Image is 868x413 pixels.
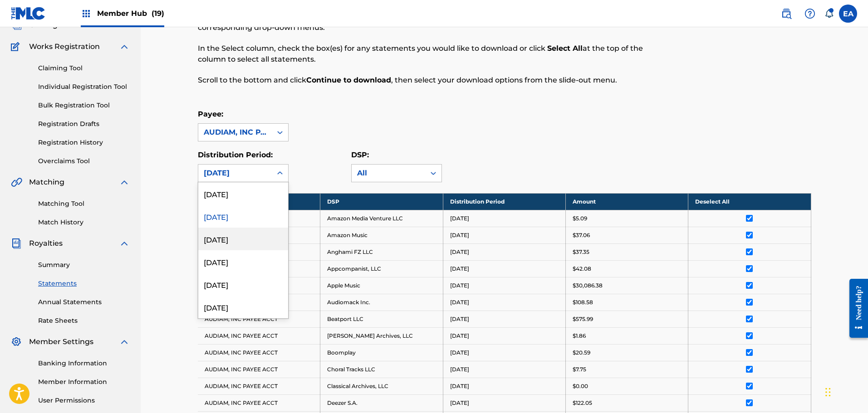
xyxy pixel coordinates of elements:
[573,349,590,357] p: $20.59
[320,210,443,227] td: Amazon Media Venture LLC
[825,379,831,406] div: Drag
[443,243,565,260] td: [DATE]
[97,8,164,19] span: Member Hub
[198,296,288,318] div: [DATE]
[565,193,688,210] th: Amount
[320,243,443,260] td: Anghami FZ LLC
[823,369,868,413] iframe: Chat Widget
[781,8,792,19] img: search
[351,151,369,159] label: DSP:
[198,110,223,118] label: Payee:
[777,5,795,23] a: Public Search
[198,344,320,361] td: AUDIAM, INC PAYEE ACCT
[81,8,92,19] img: Top Rightsholders
[11,238,22,249] img: Royalties
[11,41,23,52] img: Works Registration
[29,238,63,249] span: Royalties
[29,177,64,188] span: Matching
[38,279,130,288] a: Statements
[198,205,288,228] div: [DATE]
[320,294,443,311] td: Audiomack Inc.
[573,231,590,239] p: $37.06
[320,277,443,294] td: Apple Music
[204,168,266,179] div: [DATE]
[38,199,130,209] a: Matching Tool
[573,399,592,407] p: $122.05
[573,382,588,390] p: $0.00
[119,41,130,52] img: expand
[119,336,130,347] img: expand
[443,311,565,327] td: [DATE]
[443,277,565,294] td: [DATE]
[198,75,670,86] p: Scroll to the bottom and click , then select your download options from the slide-out menu.
[573,332,586,340] p: $1.86
[443,193,565,210] th: Distribution Period
[198,327,320,344] td: AUDIAM, INC PAYEE ACCT
[38,138,130,147] a: Registration History
[443,227,565,243] td: [DATE]
[198,273,288,296] div: [DATE]
[573,365,586,374] p: $7.75
[320,394,443,411] td: Deezer S.A.
[443,327,565,344] td: [DATE]
[306,76,391,84] strong: Continue to download
[204,127,266,138] div: AUDIAM, INC PAYEE ACCT
[152,9,164,18] span: (19)
[801,5,819,23] div: Help
[119,177,130,188] img: expand
[320,378,443,394] td: Classical Archives, LLC
[573,265,591,273] p: $42.08
[573,214,587,223] p: $5.09
[443,344,565,361] td: [DATE]
[198,394,320,411] td: AUDIAM, INC PAYEE ACCT
[38,63,130,73] a: Claiming Tool
[198,228,288,250] div: [DATE]
[38,119,130,129] a: Registration Drafts
[320,311,443,327] td: Beatport LLC
[11,19,58,30] a: CatalogCatalog
[573,298,593,306] p: $108.58
[843,272,868,345] iframe: Resource Center
[38,218,130,227] a: Match History
[11,336,22,347] img: Member Settings
[11,177,22,188] img: Matching
[38,82,130,92] a: Individual Registration Tool
[38,101,130,110] a: Bulk Registration Tool
[198,361,320,378] td: AUDIAM, INC PAYEE ACCT
[443,260,565,277] td: [DATE]
[38,260,130,270] a: Summary
[198,43,670,65] p: In the Select column, check the box(es) for any statements you would like to download or click at...
[11,7,46,20] img: MLC Logo
[198,151,273,159] label: Distribution Period:
[38,316,130,326] a: Rate Sheets
[320,361,443,378] td: Choral Tracks LLC
[320,227,443,243] td: Amazon Music
[198,250,288,273] div: [DATE]
[443,394,565,411] td: [DATE]
[198,378,320,394] td: AUDIAM, INC PAYEE ACCT
[119,238,130,249] img: expand
[198,311,320,327] td: AUDIAM, INC PAYEE ACCT
[38,156,130,166] a: Overclaims Tool
[320,193,443,210] th: DSP
[38,396,130,405] a: User Permissions
[38,297,130,307] a: Annual Statements
[443,210,565,227] td: [DATE]
[804,8,815,19] img: help
[824,9,834,18] div: Notifications
[357,168,420,179] div: All
[547,44,583,53] strong: Select All
[573,315,593,323] p: $575.99
[320,327,443,344] td: [PERSON_NAME] Archives, LLC
[29,41,100,52] span: Works Registration
[38,377,130,387] a: Member Information
[29,336,93,347] span: Member Settings
[573,282,603,290] p: $30,086.38
[443,294,565,311] td: [DATE]
[573,248,589,256] p: $37.35
[320,344,443,361] td: Boomplay
[688,193,811,210] th: Deselect All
